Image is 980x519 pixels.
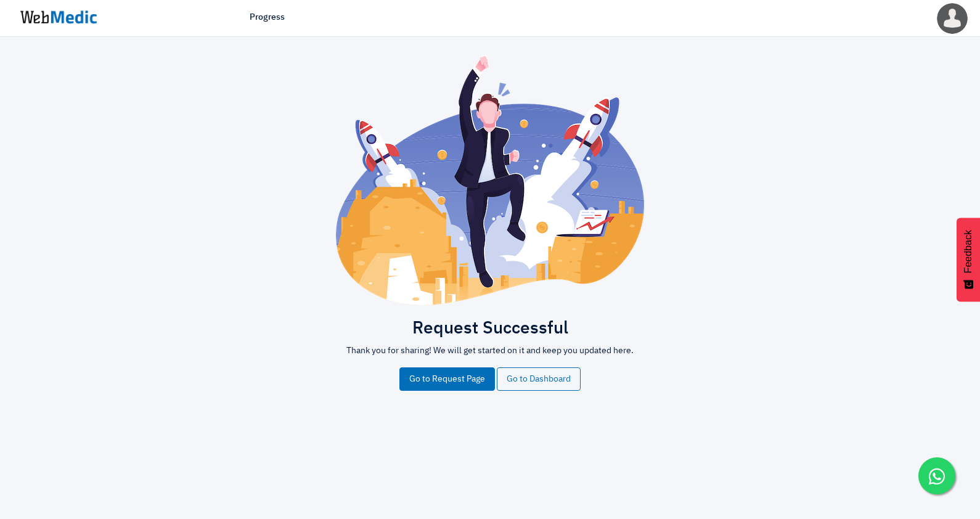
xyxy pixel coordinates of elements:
[139,345,841,358] p: Thank you for sharing! We will get started on it and keep you updated here.
[497,367,581,391] a: Go to Dashboard
[957,218,980,301] button: Feedback - Show survey
[250,11,285,24] a: Progress
[399,367,495,391] a: Go to Request Page
[963,230,974,273] span: Feedback
[139,318,841,340] h2: Request Successful
[336,55,644,305] img: success.png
